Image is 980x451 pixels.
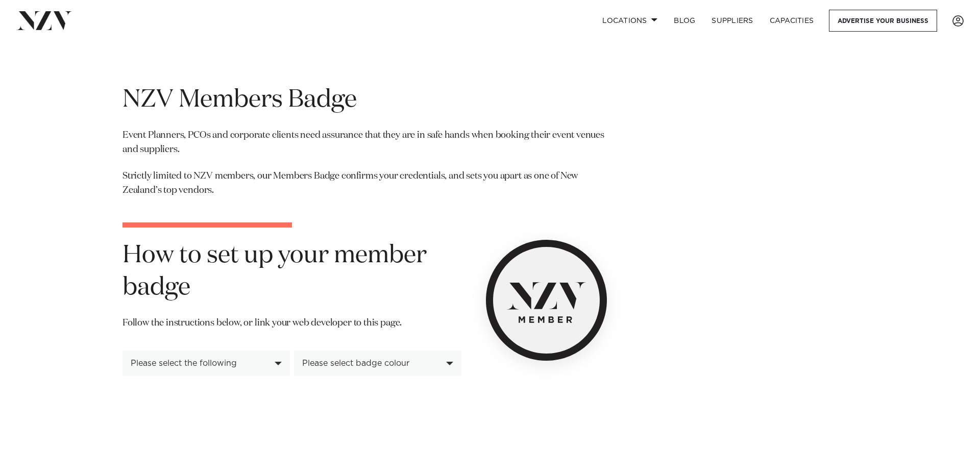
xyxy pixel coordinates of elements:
a: Advertise your business [829,10,937,32]
img: nzv-logo.png [16,11,72,30]
a: Locations [594,10,666,32]
a: Capacities [762,10,822,32]
h1: NZV Members Badge [122,84,607,116]
p: Strictly limited to NZV members, our Members Badge confirms your credentials, and sets you apart ... [122,169,607,198]
p: Event Planners, PCOs and corporate clients need assurance that they are in safe hands when bookin... [122,129,607,157]
img: NZV Member Badge [486,240,607,361]
h1: How to set up your member badge [122,240,461,304]
div: Please select the following [131,359,271,368]
a: SUPPLIERS [703,10,761,32]
a: BLOG [666,10,703,32]
div: Please select badge colour [302,359,442,368]
p: Follow the instructions below, or link your web developer to this page. [122,316,461,339]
